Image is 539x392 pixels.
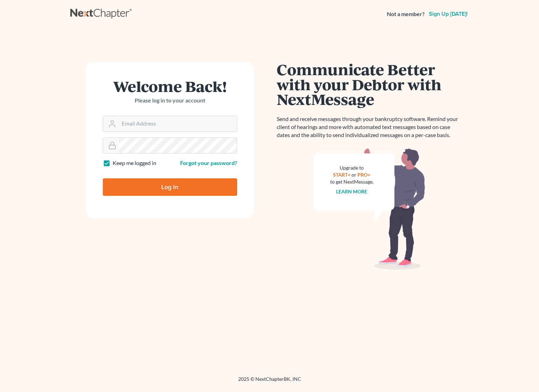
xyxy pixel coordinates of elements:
p: Send and receive messages through your bankruptcy software. Remind your client of hearings and mo... [277,115,462,139]
a: Sign up [DATE]! [427,11,469,17]
img: nextmessage_bg-59042aed3d76b12b5cd301f8e5b87938c9018125f34e5fa2b7a6b67550977c72.svg [313,148,425,270]
a: PRO+ [357,172,370,178]
h1: Welcome Back! [103,79,237,94]
div: Upgrade to [330,164,374,171]
label: Keep me logged in [113,159,156,167]
h1: Communicate Better with your Debtor with NextMessage [277,62,462,107]
input: Email Address [119,116,237,131]
span: or [352,172,356,178]
a: START+ [333,172,350,178]
div: to get NextMessage. [330,178,374,185]
input: Log In [103,178,237,196]
div: 2025 © NextChapterBK, INC [70,376,469,388]
p: Please log in to your account [103,97,237,105]
a: Learn more [336,188,367,194]
a: Forgot your password? [180,159,237,166]
strong: Not a member? [387,10,425,18]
